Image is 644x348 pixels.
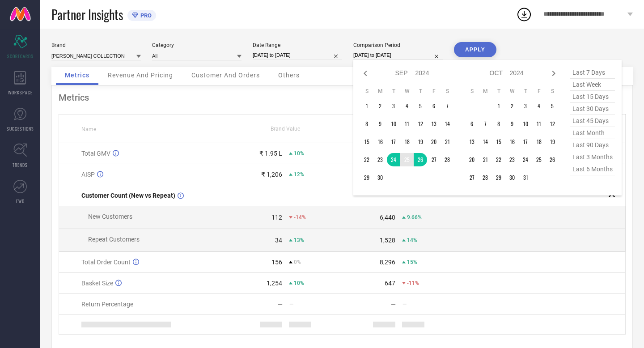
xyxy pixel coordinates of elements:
div: 8,296 [380,259,395,266]
div: 647 [385,280,395,287]
td: Fri Oct 04 2024 [532,99,546,113]
th: Tuesday [492,88,505,95]
div: ₹ 1.95 L [259,150,282,157]
td: Mon Sep 23 2024 [373,153,387,166]
td: Mon Sep 02 2024 [373,99,387,113]
span: New Customers [88,213,132,220]
td: Sun Oct 27 2024 [465,171,479,184]
span: Name [81,126,96,132]
th: Friday [532,88,546,95]
td: Sat Sep 21 2024 [441,135,454,149]
td: Thu Oct 17 2024 [519,135,532,149]
th: Thursday [414,88,427,95]
td: Wed Oct 23 2024 [505,153,519,166]
span: 13% [294,237,304,243]
div: Open download list [516,6,532,22]
span: 14% [407,237,417,243]
td: Sat Sep 14 2024 [441,117,454,131]
td: Fri Sep 13 2024 [427,117,441,131]
span: Basket Size [81,280,113,287]
td: Mon Oct 14 2024 [479,135,492,149]
th: Wednesday [400,88,414,95]
th: Wednesday [505,88,519,95]
span: last 45 days [570,115,615,127]
span: -11% [407,280,419,286]
td: Tue Oct 08 2024 [492,117,505,131]
span: Brand Value [271,126,300,132]
span: SCORECARDS [7,53,34,59]
td: Thu Sep 26 2024 [414,153,427,166]
span: 9.66% [407,214,422,221]
div: Date Range [253,42,342,48]
span: 10% [294,280,304,286]
th: Friday [427,88,441,95]
div: — [402,301,455,307]
td: Mon Sep 30 2024 [373,171,387,184]
span: Customer And Orders [191,72,260,79]
span: TRENDS [13,161,28,168]
span: 0% [294,259,301,265]
div: Previous month [360,68,371,79]
span: last 90 days [570,139,615,151]
th: Saturday [546,88,559,95]
span: Revenue And Pricing [108,72,173,79]
th: Saturday [441,88,454,95]
th: Sunday [465,88,479,95]
div: 156 [271,259,282,266]
span: last 7 days [570,67,615,79]
td: Mon Oct 07 2024 [479,117,492,131]
td: Sat Oct 26 2024 [546,153,559,166]
th: Monday [479,88,492,95]
td: Thu Oct 10 2024 [519,117,532,131]
span: Others [278,72,300,79]
td: Tue Sep 10 2024 [387,117,400,131]
td: Sun Sep 08 2024 [360,117,373,131]
div: — [278,301,283,308]
td: Thu Oct 03 2024 [519,99,532,113]
td: Thu Oct 31 2024 [519,171,532,184]
td: Tue Oct 22 2024 [492,153,505,166]
td: Sun Sep 22 2024 [360,153,373,166]
td: Fri Oct 18 2024 [532,135,546,149]
span: last 6 months [570,163,615,175]
div: 112 [271,214,282,221]
td: Wed Oct 16 2024 [505,135,519,149]
td: Mon Sep 09 2024 [373,117,387,131]
span: last month [570,127,615,139]
span: Partner Insights [51,5,123,24]
td: Thu Sep 19 2024 [414,135,427,149]
input: Select comparison period [353,51,443,60]
td: Wed Oct 02 2024 [505,99,519,113]
td: Fri Sep 27 2024 [427,153,441,166]
td: Tue Oct 15 2024 [492,135,505,149]
td: Mon Oct 28 2024 [479,171,492,184]
span: Return Percentage [81,301,133,308]
td: Fri Oct 11 2024 [532,117,546,131]
td: Tue Sep 17 2024 [387,135,400,149]
td: Sun Oct 20 2024 [465,153,479,166]
div: 34 [275,237,282,244]
input: Select date range [253,51,342,60]
div: Category [152,42,241,48]
div: Next month [548,68,559,79]
td: Tue Oct 29 2024 [492,171,505,184]
div: ₹ 1,206 [261,171,282,178]
td: Wed Sep 11 2024 [400,117,414,131]
div: — [391,301,396,308]
td: Tue Sep 03 2024 [387,99,400,113]
td: Sun Sep 01 2024 [360,99,373,113]
div: 1,254 [267,280,282,287]
td: Sat Oct 12 2024 [546,117,559,131]
span: 10% [294,150,304,157]
span: Repeat Customers [88,236,140,243]
span: Customer Count (New vs Repeat) [81,192,175,199]
span: WORKSPACE [8,89,33,96]
td: Tue Sep 24 2024 [387,153,400,166]
div: Comparison Period [353,42,443,48]
span: last 3 months [570,151,615,163]
td: Wed Sep 25 2024 [400,153,414,166]
span: last week [570,79,615,91]
td: Tue Oct 01 2024 [492,99,505,113]
span: FWD [16,198,25,204]
td: Sat Sep 07 2024 [441,99,454,113]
